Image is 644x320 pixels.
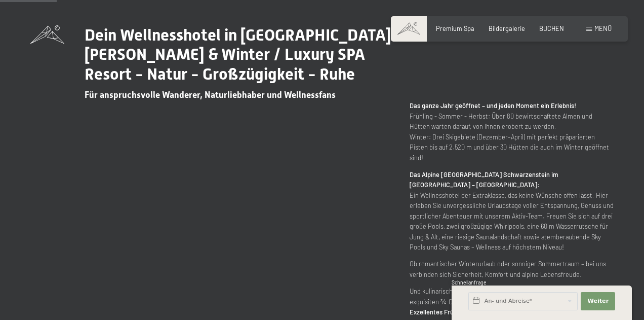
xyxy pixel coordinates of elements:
[85,25,402,84] span: Dein Wellnesshotel in [GEOGRAPHIC_DATA] / [PERSON_NAME] & Winter / Luxury SPA Resort - Natur - Gr...
[85,90,336,100] span: Für anspruchsvolle Wanderer, Naturliebhaber und Wellnessfans
[410,100,614,163] p: Frühling - Sommer - Herbst: Über 80 bewirtschaftete Almen und Hütten warten darauf, von Ihnen ero...
[410,101,576,110] strong: Das ganze Jahr geöffnet – und jeden Moment ein Erlebnis!
[581,292,615,310] button: Weiter
[594,24,612,32] span: Menü
[410,170,558,189] strong: Das Alpine [GEOGRAPHIC_DATA] Schwarzenstein im [GEOGRAPHIC_DATA] – [GEOGRAPHIC_DATA]:
[410,259,614,279] p: Ob romantischer Winterurlaub oder sonniger Sommertraum – bei uns verbinden sich Sicherheit, Komfo...
[489,24,525,32] a: Bildergalerie
[436,24,474,32] a: Premium Spa
[452,279,487,286] span: Schnellanfrage
[410,169,614,253] p: Ein Wellnesshotel der Extraklasse, das keine Wünsche offen lässt. Hier erleben Sie unvergessliche...
[539,24,564,32] a: BUCHEN
[587,297,609,305] span: Weiter
[410,308,494,316] strong: Exzellentes Frühstücksbuffet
